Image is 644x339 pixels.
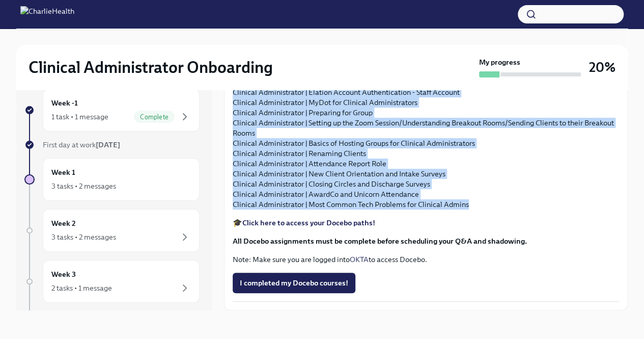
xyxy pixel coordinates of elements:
a: Click here to access your Docebo paths! [242,218,375,227]
h3: 20% [589,58,615,76]
div: 3 tasks • 2 messages [51,181,116,191]
h6: Week 3 [51,269,76,280]
h6: Week 1 [51,167,75,178]
div: 2 tasks • 1 message [51,283,112,293]
a: Week 13 tasks • 2 messages [24,158,200,201]
div: 3 tasks • 2 messages [51,232,116,242]
strong: All Docebo assignments must be complete before scheduling your Q&A and shadowing. [233,237,527,246]
p: 🎓 [233,218,619,228]
strong: My progress [479,57,520,67]
p: Note: Make sure you are logged into to access Docebo. [233,254,619,265]
a: Week -11 task • 1 messageComplete [24,89,200,132]
a: OKTA [350,255,369,264]
button: I completed my Docebo courses! [233,273,355,293]
h6: Week 2 [51,218,76,229]
strong: [DATE] [96,140,120,149]
p: Spruce for Clinical Administrators Clinical Administrator | Elation Account Authentication - Staf... [233,77,619,210]
img: CharlieHealth [20,6,74,22]
div: 1 task • 1 message [51,112,108,122]
a: Week 23 tasks • 2 messages [24,209,200,252]
h2: Clinical Administrator Onboarding [29,57,273,77]
a: Week 32 tasks • 1 message [24,260,200,303]
h6: Week -1 [51,97,78,109]
span: Complete [134,113,175,121]
span: I completed my Docebo courses! [240,278,348,288]
span: First day at work [43,140,120,149]
a: First day at work[DATE] [24,140,200,150]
